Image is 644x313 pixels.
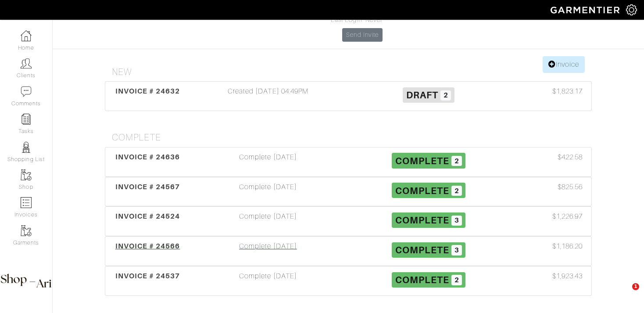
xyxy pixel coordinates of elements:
[21,225,32,236] img: garments-icon-b7da505a4dc4fd61783c78ac3ca0ef83fa9d6f193b1c9dc38574b1d14d53ca28.png
[558,182,583,192] span: $825.56
[115,153,180,161] span: INVOICE # 24636
[626,4,637,15] img: gear-icon-white-bd11855cb880d31180b6d7d6211b90ccbf57a29d726f0c71d8c61bd08dd39cc2.png
[451,216,462,226] span: 3
[105,266,592,296] a: INVOICE # 24537 Complete [DATE] Complete 2 $1,923.43
[112,67,592,78] h4: New
[395,274,449,285] span: Complete
[188,182,348,202] div: Complete [DATE]
[546,2,626,18] img: garmentier-logo-header-white-b43fb05a5012e4ada735d5af1a66efaba907eab6374d6393d1fbf88cb4ef424d.png
[188,211,348,231] div: Complete [DATE]
[115,87,180,95] span: INVOICE # 24632
[105,147,592,177] a: INVOICE # 24636 Complete [DATE] Complete 2 $422.58
[188,241,348,261] div: Complete [DATE]
[552,241,583,252] span: $1,186.20
[558,152,583,162] span: $422.58
[552,86,583,97] span: $1,823.17
[395,185,449,196] span: Complete
[105,177,592,207] a: INVOICE # 24567 Complete [DATE] Complete 2 $825.56
[115,212,180,220] span: INVOICE # 24524
[451,275,462,285] span: 2
[395,245,449,255] span: Complete
[105,81,592,111] a: INVOICE # 24632 Created [DATE] 04:49PM Draft 2 $1,823.17
[115,183,180,191] span: INVOICE # 24567
[21,197,32,208] img: orders-icon-0abe47150d42831381b5fb84f609e132dff9fe21cb692f30cb5eec754e2cba89.png
[395,215,449,226] span: Complete
[21,58,32,69] img: clients-icon-6bae9207a08558b7cb47a8932f037763ab4055f8c8b6bfacd5dc20c3e0201464.png
[552,211,583,222] span: $1,226.97
[395,155,449,166] span: Complete
[112,132,592,143] h4: Complete
[314,15,383,25] div: Last Login: Never
[21,86,32,97] img: comment-icon-a0a6a9ef722e966f86d9cbdc48e553b5cf19dbc54f86b18d962a5391bc8f6eb6.png
[21,169,32,180] img: garments-icon-b7da505a4dc4fd61783c78ac3ca0ef83fa9d6f193b1c9dc38574b1d14d53ca28.png
[451,245,462,255] span: 3
[440,90,451,101] span: 2
[105,206,592,236] a: INVOICE # 24524 Complete [DATE] Complete 3 $1,226.97
[406,90,438,101] span: Draft
[543,56,585,73] a: Invoice
[21,142,32,153] img: stylists-icon-eb353228a002819b7ec25b43dbf5f0378dd9e0616d9560372ff212230b889e62.png
[21,114,32,125] img: reminder-icon-8004d30b9f0a5d33ae49ab947aed9ed385cf756f9e5892f1edd6e32f2345188e.png
[451,156,462,166] span: 2
[115,272,180,280] span: INVOICE # 24537
[632,283,639,290] span: 1
[614,283,635,304] iframe: Intercom live chat
[188,86,348,106] div: Created [DATE] 04:49PM
[21,30,32,41] img: dashboard-icon-dbcd8f5a0b271acd01030246c82b418ddd0df26cd7fceb0bd07c9910d44c42f6.png
[188,152,348,172] div: Complete [DATE]
[115,242,180,250] span: INVOICE # 24566
[552,271,583,281] span: $1,923.43
[105,236,592,266] a: INVOICE # 24566 Complete [DATE] Complete 3 $1,186.20
[188,271,348,291] div: Complete [DATE]
[451,186,462,196] span: 2
[342,28,383,42] a: Send Invite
